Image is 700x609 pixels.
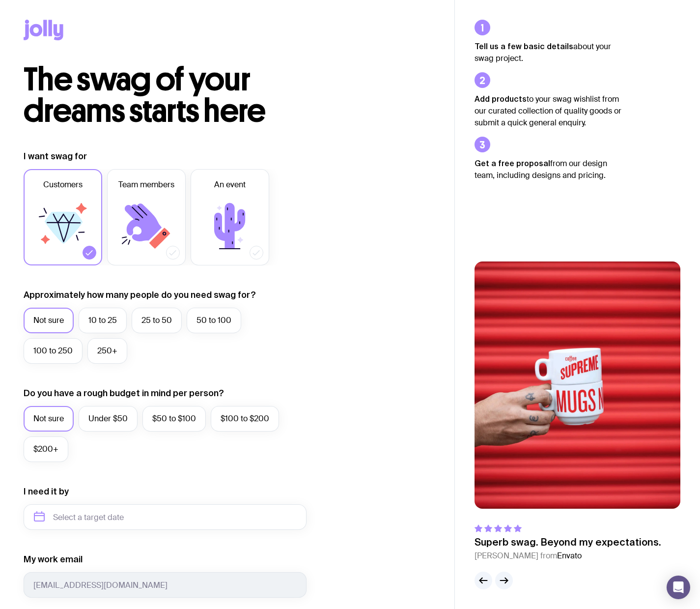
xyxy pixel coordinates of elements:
span: An event [214,179,246,191]
p: to your swag wishlist from our curated collection of quality goods or submit a quick general enqu... [475,93,622,129]
label: Do you have a rough budget in mind per person? [24,387,224,399]
label: 10 to 25 [79,308,127,333]
strong: Get a free proposal [475,159,550,168]
strong: Add products [475,94,527,103]
label: 25 to 50 [132,308,182,333]
input: Select a target date [24,504,307,530]
p: Superb swag. Beyond my expectations. [475,536,661,548]
label: 100 to 250 [24,338,83,364]
span: Customers [43,179,83,191]
p: about your swag project. [475,40,622,64]
label: 50 to 100 [187,308,241,333]
label: Not sure [24,308,74,333]
label: Approximately how many people do you need swag for? [24,289,256,301]
label: $200+ [24,436,68,462]
div: Open Intercom Messenger [667,576,690,599]
label: 250+ [87,338,127,364]
label: $50 to $100 [142,406,206,432]
p: from our design team, including designs and pricing. [475,157,622,181]
label: I need it by [24,486,69,497]
span: Envato [557,551,582,561]
cite: [PERSON_NAME] from [475,550,661,562]
span: The swag of your dreams starts here [24,60,266,130]
label: $100 to $200 [211,406,279,432]
label: My work email [24,553,83,565]
label: Not sure [24,406,74,432]
input: you@email.com [24,572,307,598]
label: Under $50 [79,406,138,432]
span: Team members [118,179,174,191]
label: I want swag for [24,150,87,162]
strong: Tell us a few basic details [475,42,573,51]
